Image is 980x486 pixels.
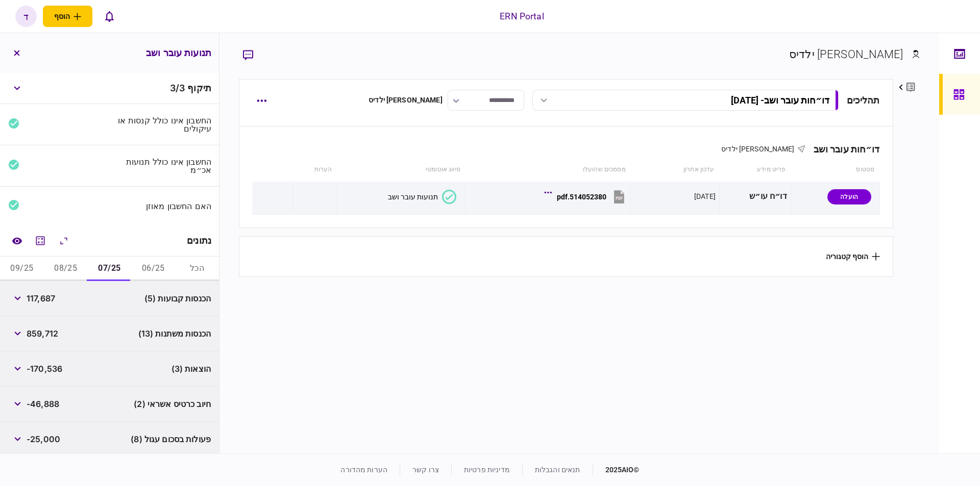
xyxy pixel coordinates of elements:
div: החשבון אינו כולל תנועות אכ״מ [114,158,212,174]
div: תהליכים [847,93,880,107]
span: חיוב כרטיס אשראי (2) [134,398,211,410]
button: הכל [175,257,219,281]
div: תנועות עובר ושב [388,193,438,201]
span: -25,000 [27,433,60,445]
div: דו״ח עו״ש [723,185,787,208]
th: מסמכים שהועלו [465,158,631,182]
span: 859,712 [27,327,58,340]
span: הוצאות (3) [171,363,211,375]
button: הרחב\כווץ הכל [55,232,73,250]
span: הכנסות משתנות (13) [138,327,211,340]
div: הועלה [827,189,871,204]
span: -170,536 [27,363,62,375]
span: 117,687 [27,292,55,304]
button: דו״חות עובר ושב- [DATE] [532,90,839,111]
span: הכנסות קבועות (5) [144,292,211,304]
button: 08/25 [44,257,88,281]
button: 07/25 [88,257,132,281]
a: תנאים והגבלות [535,466,580,474]
button: הוסף קטגוריה [826,252,880,261]
div: נתונים [187,236,211,246]
th: עדכון אחרון [631,158,720,182]
button: מחשבון [31,232,50,250]
th: הערות [293,158,337,182]
span: פעולות בסכום עגול (8) [131,433,211,445]
div: האם החשבון מאוזן [114,202,212,210]
button: 06/25 [131,257,175,281]
button: פתח תפריט להוספת לקוח [43,6,92,27]
div: © 2025 AIO [593,465,640,475]
div: [PERSON_NAME] ילדיס [369,95,443,106]
a: השוואה למסמך [8,232,26,250]
a: צרו קשר [412,466,439,474]
span: 3 / 3 [170,83,185,93]
div: [DATE] [694,191,716,201]
th: פריט מידע [719,158,791,182]
button: 514052380.pdf [547,185,627,208]
h3: תנועות עובר ושב [146,48,211,58]
div: 514052380.pdf [557,193,606,201]
button: פתח רשימת התראות [99,6,120,27]
a: מדיניות פרטיות [464,466,510,474]
span: תיקוף [187,83,211,93]
div: [PERSON_NAME] ילדיס [789,46,903,63]
div: ERN Portal [500,10,544,23]
th: סיווג אוטומטי [337,158,465,182]
th: סטטוס [791,158,879,182]
a: הערות מהדורה [340,466,387,474]
span: -46,888 [27,398,59,410]
button: ד [15,6,37,27]
div: דו״חות עובר ושב - [DATE] [731,95,829,106]
div: דו״חות עובר ושב [805,144,880,155]
span: [PERSON_NAME] ילדיס [721,145,795,153]
div: החשבון אינו כולל קנסות או עיקולים [114,116,212,133]
button: תנועות עובר ושב [388,190,456,204]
